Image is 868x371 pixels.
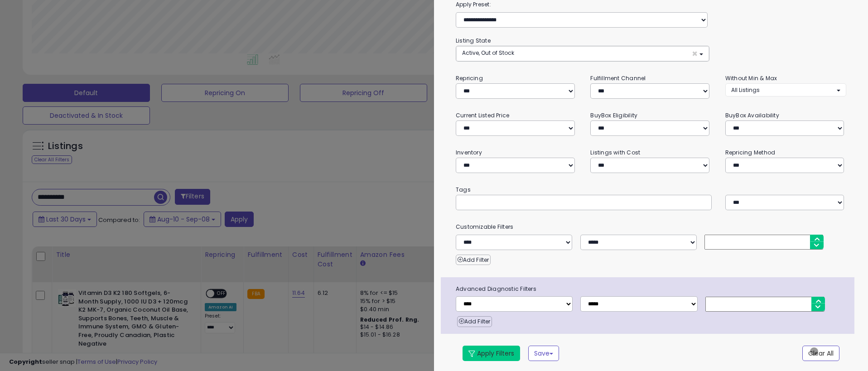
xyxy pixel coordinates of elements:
span: Active, Out of Stock [462,49,514,57]
span: × [692,49,698,58]
span: All Listings [731,86,760,94]
span: Advanced Diagnostic Filters [449,284,854,294]
small: BuyBox Availability [725,111,779,119]
small: Listings with Cost [590,149,640,156]
button: Save [528,346,559,361]
small: Customizable Filters [449,222,853,232]
small: Repricing Method [725,149,776,156]
small: Inventory [456,149,482,156]
button: Clear All [802,346,839,361]
small: BuyBox Eligibility [590,111,637,119]
button: All Listings [725,83,846,96]
small: Without Min & Max [725,74,777,82]
small: Tags [449,185,853,195]
small: Listing State [456,37,491,44]
small: Fulfillment Channel [590,74,646,82]
button: Add Filter [457,316,492,327]
small: Current Listed Price [456,111,509,119]
button: Apply Filters [463,346,520,361]
button: Add Filter [456,255,491,265]
button: Active, Out of Stock × [456,46,709,61]
small: Repricing [456,74,483,82]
